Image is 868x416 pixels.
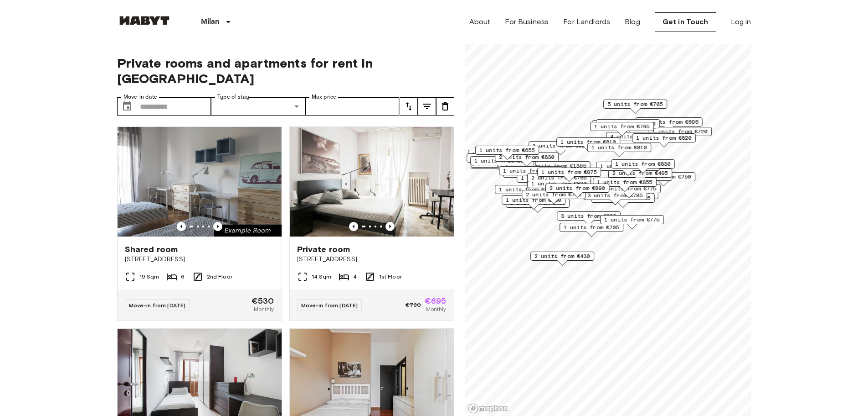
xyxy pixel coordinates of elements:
a: Log in [731,16,751,27]
span: 1 units from €810 [560,138,616,146]
div: Map marker [587,143,651,157]
span: Move-in from [DATE] [129,302,186,309]
div: Map marker [529,141,592,155]
span: 1 units from €720 [652,127,708,136]
div: Map marker [522,190,586,204]
span: 1 units from €795 [594,122,650,131]
span: 4 [353,273,357,281]
a: Marketing picture of unit IT-14-029-003-04HPrevious imagePrevious imageShared room[STREET_ADDRESS... [117,126,282,321]
span: 2 units from €730 [526,190,581,199]
span: Private room [297,244,350,255]
span: 2 units from €830 [499,153,555,161]
a: For Business [505,16,549,27]
span: 14 Sqm [312,273,332,281]
div: Map marker [597,184,661,198]
div: Map marker [557,211,621,226]
div: Map marker [632,133,696,147]
span: €730 [406,301,421,309]
div: Map marker [648,127,712,141]
div: Map marker [467,153,530,168]
span: 1 units from €720 [600,120,656,128]
span: Shared room [125,244,178,255]
a: For Landlords [563,16,610,27]
span: 1 units from €520 [533,142,588,150]
div: Map marker [502,195,565,210]
button: Previous image [385,222,395,231]
span: 2 units from €625 [471,154,526,162]
div: Map marker [591,194,655,208]
div: Map marker [527,173,591,187]
span: 1 units from €695 [474,157,530,165]
a: Get in Touch [655,12,716,32]
span: 2 units from €765 [531,174,587,182]
div: Map marker [545,184,609,198]
label: Type of stay [217,93,249,101]
span: €695 [425,297,447,305]
span: €530 [252,297,274,305]
div: Map marker [530,252,594,266]
label: Max price [312,93,336,101]
img: Marketing picture of unit IT-14-029-003-04H [118,127,282,237]
div: Map marker [495,185,559,199]
div: Map marker [606,132,670,146]
span: 1 units from €855 [597,178,652,186]
div: Map marker [632,172,695,186]
span: 1 units from €775 [604,216,660,224]
div: Map marker [608,169,672,183]
div: Map marker [475,146,539,160]
div: Map marker [499,166,563,180]
span: 6 units from €765 [595,194,651,202]
div: Map marker [556,137,620,152]
button: Previous image [349,222,358,231]
div: Map marker [470,156,534,170]
span: 6 [181,273,185,281]
p: Milan [201,16,220,27]
span: 1 units from €830 [615,160,671,168]
div: Map marker [611,159,675,174]
a: Mapbox logo [468,403,508,414]
img: Marketing picture of unit IT-14-022-001-03H [290,127,454,237]
img: Habyt [117,16,172,25]
span: 1 units from €875 [541,168,597,176]
span: 1 units from €655 [479,146,535,154]
span: Monthly [254,305,274,313]
div: Map marker [495,153,559,167]
button: tune [400,97,418,116]
span: [STREET_ADDRESS] [297,255,447,264]
span: 2nd Floor [207,273,232,281]
div: Map marker [593,178,657,192]
button: tune [418,97,436,116]
div: Map marker [603,100,667,114]
span: 10 units from €695 [639,118,698,126]
div: Map marker [600,215,664,229]
span: 2 units from €810 [538,166,593,174]
span: Private rooms and apartments for rent in [GEOGRAPHIC_DATA] [117,55,454,86]
span: 2 units from €890 [550,184,605,192]
div: Map marker [523,161,590,175]
span: 1 units from €730 [506,196,561,204]
div: Map marker [592,120,656,134]
div: Map marker [506,199,570,213]
span: 1 units from €785 [600,162,656,170]
a: Marketing picture of unit IT-14-022-001-03HPrevious imagePrevious imagePrivate room[STREET_ADDRES... [289,126,454,321]
div: Map marker [590,122,654,136]
div: Map marker [560,223,623,237]
div: Map marker [596,162,660,176]
label: Move-in date [123,93,157,101]
span: [STREET_ADDRESS] [125,255,274,264]
span: 2 units from €1355 [527,162,586,170]
span: 5 units from €705 [607,100,663,108]
span: 1st Floor [379,273,402,281]
span: 2 units from €750 [636,173,691,181]
div: Map marker [537,168,601,182]
button: tune [436,97,454,116]
a: About [469,16,491,27]
span: 4 units from €735 [610,132,666,141]
span: 3 units from €830 [561,212,616,220]
a: Blog [625,16,640,27]
button: Choose date [118,97,136,116]
button: Previous image [213,222,222,231]
div: Map marker [468,150,532,164]
span: 1 units from €705 [564,223,619,232]
span: 1 units from €695 [472,150,528,158]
